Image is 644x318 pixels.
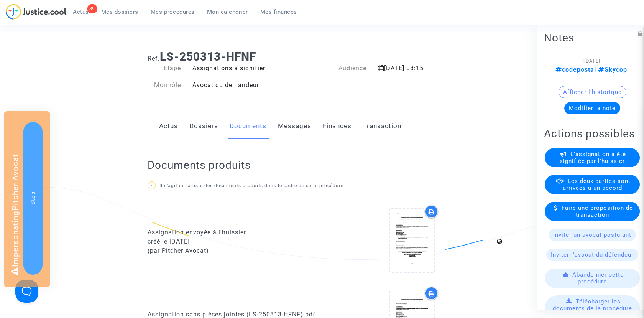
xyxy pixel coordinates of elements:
a: Mon calendrier [201,6,254,18]
span: Inviter un avocat postulant [553,231,631,238]
a: Documents [230,114,266,139]
h2: Documents produits [148,158,497,172]
div: [DATE] 08:15 [372,64,472,73]
b: LS-250313-HFNF [160,50,256,63]
span: Mes dossiers [101,8,138,15]
div: Mon rôle [142,81,187,90]
span: Mon calendrier [207,8,248,15]
button: Stop [23,122,43,275]
div: Assignations à signifier [187,64,322,73]
a: Mes procédures [145,6,201,18]
span: Abandonner cette procédure [572,271,624,285]
span: Les deux parties sont arrivées à un accord [563,177,631,191]
p: Il s'agit de la liste des documents produits dans le cadre de cette procédure [148,181,497,191]
span: ? [150,184,153,188]
a: Transaction [363,114,401,139]
span: Actus [73,8,89,15]
a: Mes finances [254,6,303,18]
a: Messages [278,114,311,139]
span: [[DATE]] [583,58,602,63]
iframe: Help Scout Beacon - Open [15,280,38,303]
span: codepostal [555,66,596,73]
a: 89Actus [67,6,95,18]
a: Dossiers [189,114,218,139]
h2: Notes [544,31,641,44]
span: Faire une proposition de transaction [562,204,633,218]
div: Assignation envoyée à l'huissier [148,228,317,237]
a: Mes dossiers [95,6,145,18]
div: créé le [DATE] [148,237,317,246]
span: L'assignation a été signifiée par l'huissier [560,150,626,164]
div: Impersonating [4,111,50,287]
div: Etape [142,64,187,73]
div: Audience [322,64,372,73]
span: Mes finances [260,8,297,15]
h2: Actions possibles [544,127,641,140]
span: Inviter l'avocat du défendeur [551,251,634,258]
span: Mes procédures [151,8,195,15]
a: Actus [159,114,178,139]
button: Modifier la note [564,102,620,114]
span: Stop [30,191,36,205]
img: jc-logo.svg [6,4,67,20]
span: Ref. [148,55,160,62]
div: Avocat du demandeur [187,81,322,90]
button: Afficher l'historique [559,86,626,98]
a: Finances [323,114,352,139]
div: 89 [87,4,97,13]
div: (par Pitcher Avocat) [148,246,317,255]
span: Skycop [596,66,627,73]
